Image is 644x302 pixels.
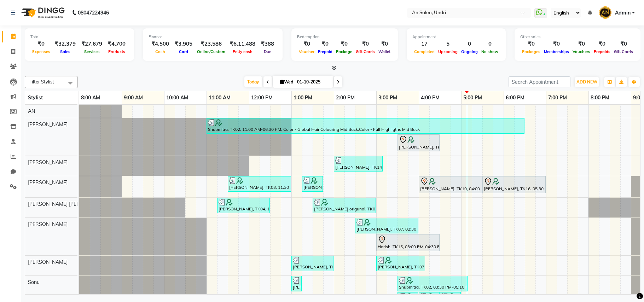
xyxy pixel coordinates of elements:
[149,34,277,40] div: Finance
[172,40,195,48] div: ₹3,905
[571,49,592,54] span: Vouchers
[542,40,571,48] div: ₹0
[227,40,258,48] div: ₹6,11,488
[377,49,392,54] span: Wallet
[520,40,542,48] div: ₹0
[207,119,524,133] div: Shubmitra, TK02, 11:00 AM-06:30 PM, Color - Global Hair Colouring Mid Back,Color - Full Highligth...
[122,93,145,103] a: 9:00 AM
[504,93,526,103] a: 6:00 PM
[79,93,102,103] a: 8:00 AM
[412,49,436,54] span: Completed
[79,40,105,48] div: ₹27,679
[398,277,467,290] div: Shubmitra, TK02, 03:30 PM-05:10 PM, BISCOTTI MANICURE,Waxing - Upper Lip Peel Off,Eyebrows threading
[292,257,333,270] div: [PERSON_NAME], TK14, 01:00 PM-02:00 PM, Luxury manicure
[28,179,68,186] span: [PERSON_NAME]
[153,49,167,54] span: Cash
[599,6,611,19] img: Admin
[195,40,227,48] div: ₹23,586
[78,3,109,23] b: 08047224946
[592,49,612,54] span: Prepaids
[354,49,377,54] span: Gift Cards
[249,93,274,103] a: 12:00 PM
[231,49,254,54] span: Petty cash
[419,93,441,103] a: 4:00 PM
[316,40,334,48] div: ₹0
[462,93,484,103] a: 5:00 PM
[592,40,612,48] div: ₹0
[228,177,290,191] div: [PERSON_NAME], TK03, 11:30 AM-01:00 PM, Color - Root Touch Up ( 2 Inches )
[28,259,68,265] span: [PERSON_NAME]
[316,49,334,54] span: Prepaid
[589,93,611,103] a: 8:00 PM
[58,49,72,54] span: Sales
[149,40,172,48] div: ₹4,500
[18,3,66,23] img: logo
[295,77,330,87] input: 2025-10-01
[303,177,322,191] div: [PERSON_NAME], TK12, 01:15 PM-01:45 PM, Cut & Style - Plain wash (Blast Dry)
[106,49,127,54] span: Products
[354,40,377,48] div: ₹0
[571,40,592,48] div: ₹0
[292,93,314,103] a: 1:00 PM
[28,279,40,285] span: Sonu
[480,49,500,54] span: No show
[436,40,459,48] div: 5
[30,40,52,48] div: ₹0
[377,40,392,48] div: ₹0
[207,93,232,103] a: 11:00 AM
[218,199,269,212] div: [PERSON_NAME], TK04, 11:15 AM-12:30 PM, Daviness-MINU ritual (coloured hair),Cut & Style - Iron/T...
[377,257,424,270] div: [PERSON_NAME], TK07, 03:00 PM-04:10 PM, Regular pedicure,Pedi smooth
[177,49,190,54] span: Card
[542,49,571,54] span: Memberships
[480,40,500,48] div: 0
[292,277,301,290] div: [PERSON_NAME], TK08, 01:00 PM-01:10 PM, Eyebrows threading
[412,40,436,48] div: 17
[28,121,68,128] span: [PERSON_NAME]
[258,40,277,48] div: ₹388
[412,34,500,40] div: Appointment
[30,34,128,40] div: Total
[576,79,597,85] span: ADD NEW
[164,93,190,103] a: 10:00 AM
[459,40,480,48] div: 0
[612,49,635,54] span: Gift Cards
[52,40,79,48] div: ₹32,379
[334,49,354,54] span: Package
[483,177,545,192] div: [PERSON_NAME], TK16, 05:30 PM-07:00 PM, Color - Root Touch Up ( 2 Inches )
[30,49,52,54] span: Expenses
[334,40,354,48] div: ₹0
[29,79,54,85] span: Filter Stylist
[244,76,262,87] span: Today
[28,201,109,207] span: [PERSON_NAME] [PERSON_NAME]
[377,93,399,103] a: 3:00 PM
[356,219,418,232] div: [PERSON_NAME], TK07, 02:30 PM-04:00 PM, Color - Root Touch Up ( 2 Inches )
[615,9,631,17] span: Admin
[612,40,635,48] div: ₹0
[262,49,273,54] span: Due
[297,34,392,40] div: Redemption
[278,79,295,85] span: Wed
[195,49,227,54] span: Online/Custom
[28,159,68,165] span: [PERSON_NAME]
[436,49,459,54] span: Upcoming
[28,108,35,114] span: AN
[297,49,316,54] span: Voucher
[575,77,599,87] button: ADD NEW
[546,93,569,103] a: 7:00 PM
[509,76,570,87] input: Search Appointment
[520,49,542,54] span: Packages
[28,221,68,227] span: [PERSON_NAME]
[313,199,375,212] div: [PERSON_NAME] origunal, TK06, 01:30 PM-03:00 PM, Color - Root Touch Up ( 2 Inches )
[419,177,481,192] div: [PERSON_NAME], TK10, 04:00 PM-05:30 PM, Color - Root Touch Up ( 2 Inches )
[334,93,356,103] a: 2:00 PM
[297,40,316,48] div: ₹0
[28,94,43,101] span: Stylist
[82,49,101,54] span: Services
[398,135,439,150] div: [PERSON_NAME], TK11, 03:30 PM-04:30 PM, Cut & Style - AN Haircut
[377,235,439,250] div: Harish, TK15, 03:00 PM-04:30 PM, [PERSON_NAME] - [DEMOGRAPHIC_DATA] Haircut (Pre-Wash, Cut & Style)
[459,49,480,54] span: Ongoing
[105,40,128,48] div: ₹4,700
[335,157,382,170] div: [PERSON_NAME], TK14, 02:00 PM-03:10 PM, Cut & Style - AN Haircut,Spa & Care - Express ( NO pre-wash)
[520,34,635,40] div: Other sales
